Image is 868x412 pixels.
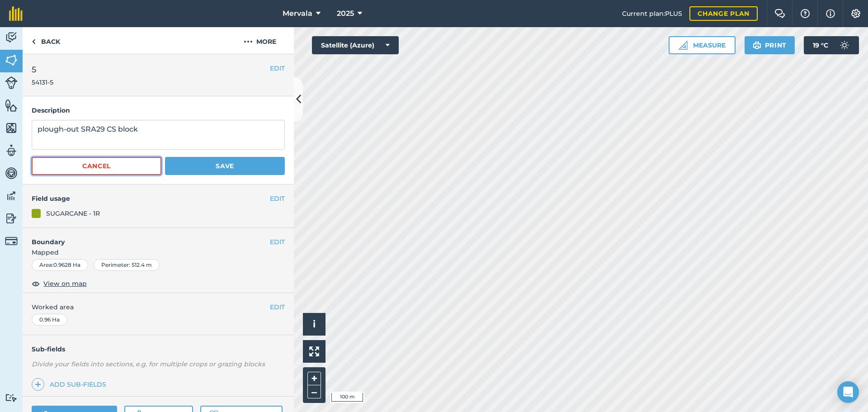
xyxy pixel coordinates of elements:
[9,6,23,21] img: fieldmargin Logo
[313,318,316,330] span: i
[312,36,399,54] button: Satellite (Azure)
[303,313,325,336] button: i
[32,105,285,115] h4: Description
[23,247,294,257] span: Mapped
[5,144,18,157] img: svg+xml;base64,PD94bWwgdmVyc2lvbj0iMS4wIiBlbmNvZGluZz0idXRmLTgiPz4KPCEtLSBHZW5lcmF0b3I6IEFkb2JlIE...
[283,8,312,19] span: Mervala
[35,379,41,390] img: svg+xml;base64,PHN2ZyB4bWxucz0iaHR0cDovL3d3dy53My5vcmcvMjAwMC9zdmciIHdpZHRoPSIxNCIgaGVpZ2h0PSIyNC...
[32,378,110,391] a: Add sub-fields
[307,385,321,398] button: –
[32,360,265,368] em: Divide your fields into sections, e.g. for multiple crops or grazing blocks
[32,278,40,289] img: svg+xml;base64,PHN2ZyB4bWxucz0iaHR0cDovL3d3dy53My5vcmcvMjAwMC9zdmciIHdpZHRoPSIxOCIgaGVpZ2h0PSIyNC...
[309,346,319,356] img: Four arrows, one pointing top left, one top right, one bottom right and the last bottom left
[745,36,795,54] button: Print
[46,208,100,218] div: SUGARCANE - 1R
[753,40,761,51] img: svg+xml;base64,PHN2ZyB4bWxucz0iaHR0cDovL3d3dy53My5vcmcvMjAwMC9zdmciIHdpZHRoPSIxOSIgaGVpZ2h0PSIyNC...
[270,237,285,247] button: EDIT
[669,36,736,54] button: Measure
[689,6,758,21] a: Change plan
[622,9,682,19] span: Current plan : PLUS
[337,8,354,19] span: 2025
[307,372,321,385] button: +
[826,8,835,19] img: svg+xml;base64,PHN2ZyB4bWxucz0iaHR0cDovL3d3dy53My5vcmcvMjAwMC9zdmciIHdpZHRoPSIxNyIgaGVpZ2h0PSIxNy...
[32,314,67,326] div: 0.96 Ha
[32,63,53,76] span: 5
[32,259,88,271] div: Area : 0.9628 Ha
[5,31,18,44] img: svg+xml;base64,PD94bWwgdmVyc2lvbj0iMS4wIiBlbmNvZGluZz0idXRmLTgiPz4KPCEtLSBHZW5lcmF0b3I6IEFkb2JlIE...
[32,120,285,150] textarea: plough-out SRA29 CS block
[23,228,270,247] h4: Boundary
[5,189,18,203] img: svg+xml;base64,PD94bWwgdmVyc2lvbj0iMS4wIiBlbmNvZGluZz0idXRmLTgiPz4KPCEtLSBHZW5lcmF0b3I6IEFkb2JlIE...
[5,121,18,135] img: svg+xml;base64,PHN2ZyB4bWxucz0iaHR0cDovL3d3dy53My5vcmcvMjAwMC9zdmciIHdpZHRoPSI1NiIgaGVpZ2h0PSI2MC...
[835,36,854,54] img: svg+xml;base64,PD94bWwgdmVyc2lvbj0iMS4wIiBlbmNvZGluZz0idXRmLTgiPz4KPCEtLSBHZW5lcmF0b3I6IEFkb2JlIE...
[32,157,161,175] button: Cancel
[270,302,285,312] button: EDIT
[165,157,285,175] button: Save
[774,9,785,18] img: Two speech bubbles overlapping with the left bubble in the forefront
[94,259,160,271] div: Perimeter : 512.4 m
[270,63,285,73] button: EDIT
[5,99,18,112] img: svg+xml;base64,PHN2ZyB4bWxucz0iaHR0cDovL3d3dy53My5vcmcvMjAwMC9zdmciIHdpZHRoPSI1NiIgaGVpZ2h0PSI2MC...
[270,194,285,204] button: EDIT
[5,235,18,247] img: svg+xml;base64,PD94bWwgdmVyc2lvbj0iMS4wIiBlbmNvZGluZz0idXRmLTgiPz4KPCEtLSBHZW5lcmF0b3I6IEFkb2JlIE...
[679,41,688,50] img: Ruler icon
[5,53,18,67] img: svg+xml;base64,PHN2ZyB4bWxucz0iaHR0cDovL3d3dy53My5vcmcvMjAwMC9zdmciIHdpZHRoPSI1NiIgaGVpZ2h0PSI2MC...
[850,9,861,18] img: A cog icon
[43,279,87,289] span: View on map
[5,212,18,225] img: svg+xml;base64,PD94bWwgdmVyc2lvbj0iMS4wIiBlbmNvZGluZz0idXRmLTgiPz4KPCEtLSBHZW5lcmF0b3I6IEFkb2JlIE...
[5,166,18,180] img: svg+xml;base64,PD94bWwgdmVyc2lvbj0iMS4wIiBlbmNvZGluZz0idXRmLTgiPz4KPCEtLSBHZW5lcmF0b3I6IEFkb2JlIE...
[32,36,36,47] img: svg+xml;base64,PHN2ZyB4bWxucz0iaHR0cDovL3d3dy53My5vcmcvMjAwMC9zdmciIHdpZHRoPSI5IiBoZWlnaHQ9IjI0Ii...
[226,27,294,54] button: More
[5,393,18,402] img: svg+xml;base64,PD94bWwgdmVyc2lvbj0iMS4wIiBlbmNvZGluZz0idXRmLTgiPz4KPCEtLSBHZW5lcmF0b3I6IEFkb2JlIE...
[5,76,18,89] img: svg+xml;base64,PD94bWwgdmVyc2lvbj0iMS4wIiBlbmNvZGluZz0idXRmLTgiPz4KPCEtLSBHZW5lcmF0b3I6IEFkb2JlIE...
[23,27,69,54] a: Back
[244,36,253,47] img: svg+xml;base64,PHN2ZyB4bWxucz0iaHR0cDovL3d3dy53My5vcmcvMjAwMC9zdmciIHdpZHRoPSIyMCIgaGVpZ2h0PSIyNC...
[23,344,294,354] h4: Sub-fields
[32,278,87,289] button: View on map
[800,9,811,18] img: A question mark icon
[32,78,53,87] span: 54131-5
[32,194,270,204] h4: Field usage
[813,36,828,54] span: 19 ° C
[32,302,285,312] span: Worked area
[804,36,859,54] button: 19 °C
[837,381,859,403] div: Open Intercom Messenger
